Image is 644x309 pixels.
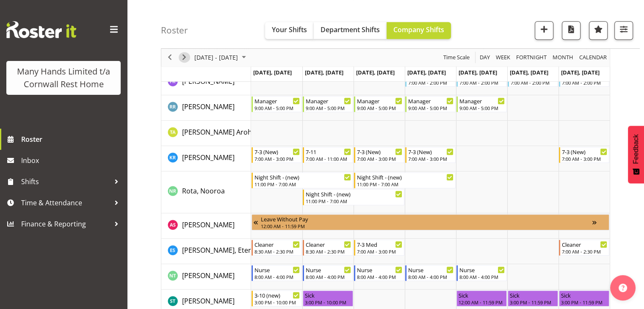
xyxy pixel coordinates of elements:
[254,299,300,306] div: 3:00 PM - 10:00 PM
[561,69,600,76] span: [DATE], [DATE]
[562,147,607,156] div: 7-3 (New)
[459,299,505,306] div: 12:00 AM - 11:59 PM
[253,69,292,76] span: [DATE], [DATE]
[254,97,300,105] div: Manager
[619,284,627,292] img: help-xxl-2.png
[306,240,351,248] div: Cleaner
[191,49,251,66] div: September 15 - 21, 2025
[459,291,505,299] div: Sick
[252,240,302,256] div: Sutton, Eternal"s event - Cleaner Begin From Monday, September 15, 2025 at 8:30:00 AM GMT+12:00 E...
[254,248,300,255] div: 8:30 AM - 2:30 PM
[632,134,640,164] span: Feedback
[408,97,453,105] div: Manager
[357,273,402,280] div: 8:00 AM - 4:00 PM
[578,52,608,63] button: Month
[357,265,402,274] div: Nurse
[161,70,251,95] td: Rainbird, Felisa resource
[478,52,492,63] button: Timeline Day
[161,25,188,35] h4: Roster
[510,299,556,306] div: 3:00 PM - 11:59 PM
[161,213,251,239] td: Sargison, Annmarie resource
[562,248,607,255] div: 7:00 AM - 2:30 PM
[272,25,307,34] span: Your Shifts
[495,52,512,63] button: Timeline Week
[561,299,607,306] div: 3:00 PM - 11:59 PM
[408,273,453,280] div: 8:00 AM - 4:00 PM
[562,155,607,162] div: 7:00 AM - 3:00 PM
[442,52,470,63] span: Time Scale
[164,52,176,63] button: Previous
[161,239,251,264] td: Sutton, Eternal resource
[303,147,353,163] div: Richardson, Kirsty"s event - 7-11 Begin From Tuesday, September 16, 2025 at 7:00:00 AM GMT+12:00 ...
[515,52,548,63] button: Fortnight
[21,218,110,230] span: Finance & Reporting
[254,265,300,274] div: Nurse
[306,248,351,255] div: 8:30 AM - 2:30 PM
[393,25,444,34] span: Company Shifts
[303,96,353,112] div: Rhind, Reece"s event - Manager Begin From Tuesday, September 16, 2025 at 9:00:00 AM GMT+12:00 End...
[193,52,239,63] span: [DATE] - [DATE]
[161,95,251,121] td: Rhind, Reece resource
[306,155,351,162] div: 7:00 AM - 11:00 AM
[161,264,251,290] td: Thompson, Nicola resource
[405,265,456,281] div: Thompson, Nicola"s event - Nurse Begin From Thursday, September 18, 2025 at 8:00:00 AM GMT+12:00 ...
[508,290,558,306] div: Tocker, Shannon"s event - Sick Begin From Saturday, September 20, 2025 at 3:00:00 PM GMT+12:00 En...
[21,175,110,188] span: Shifts
[511,79,556,86] div: 7:00 AM - 2:00 PM
[182,152,235,163] a: [PERSON_NAME]
[354,240,404,256] div: Sutton, Eternal"s event - 7-3 Med Begin From Wednesday, September 17, 2025 at 7:00:00 AM GMT+12:0...
[303,189,404,205] div: Rota, Nooroa"s event - Night Shift - (new) Begin From Tuesday, September 16, 2025 at 11:00:00 PM ...
[182,296,235,306] span: [PERSON_NAME]
[442,52,471,63] button: Time Scale
[254,173,351,181] div: Night Shift - (new)
[15,65,112,91] div: Many Hands Limited t/a Cornwall Rest Home
[254,147,300,156] div: 7-3 (New)
[459,265,505,274] div: Nurse
[306,265,351,274] div: Nurse
[182,153,235,162] span: [PERSON_NAME]
[589,21,608,40] button: Highlight an important date within the roster.
[182,220,235,230] a: [PERSON_NAME]
[21,154,123,167] span: Inbox
[357,181,453,188] div: 11:00 PM - 7:00 AM
[306,198,402,204] div: 11:00 PM - 7:00 AM
[559,240,609,256] div: Sutton, Eternal"s event - Cleaner Begin From Sunday, September 21, 2025 at 7:00:00 AM GMT+12:00 E...
[252,290,302,306] div: Tocker, Shannon"s event - 3-10 (new) Begin From Monday, September 15, 2025 at 3:00:00 PM GMT+12:0...
[407,69,446,76] span: [DATE], [DATE]
[314,22,387,39] button: Department Shifts
[405,147,456,163] div: Richardson, Kirsty"s event - 7-3 (New) Begin From Thursday, September 18, 2025 at 7:00:00 AM GMT+...
[459,97,505,105] div: Manager
[182,271,235,280] span: [PERSON_NAME]
[535,21,553,40] button: Add a new shift
[182,246,261,255] span: [PERSON_NAME], Eternal
[179,52,190,63] button: Next
[459,79,505,86] div: 7:00 AM - 2:00 PM
[254,155,300,162] div: 7:00 AM - 3:00 PM
[357,248,402,255] div: 7:00 AM - 3:00 PM
[408,147,453,156] div: 7-3 (New)
[6,21,76,38] img: Rosterit website logo
[254,273,300,280] div: 8:00 AM - 4:00 PM
[161,146,251,171] td: Richardson, Kirsty resource
[254,105,300,111] div: 9:00 AM - 5:00 PM
[321,25,380,34] span: Department Shifts
[306,105,351,111] div: 9:00 AM - 5:00 PM
[356,69,395,76] span: [DATE], [DATE]
[306,97,351,105] div: Manager
[357,105,402,111] div: 9:00 AM - 5:00 PM
[387,22,451,39] button: Company Shifts
[551,52,575,63] button: Timeline Month
[305,291,351,299] div: Sick
[254,291,300,299] div: 3-10 (new)
[479,52,491,63] span: Day
[303,265,353,281] div: Thompson, Nicola"s event - Nurse Begin From Tuesday, September 16, 2025 at 8:00:00 AM GMT+12:00 E...
[163,49,177,66] div: previous period
[252,214,609,230] div: Sargison, Annmarie"s event - Leave Without Pay Begin From Monday, September 1, 2025 at 12:00:00 A...
[303,240,353,256] div: Sutton, Eternal"s event - Cleaner Begin From Tuesday, September 16, 2025 at 8:30:00 AM GMT+12:00 ...
[182,186,225,196] a: Rota, Nooroa
[459,69,497,76] span: [DATE], [DATE]
[182,220,235,229] span: [PERSON_NAME]
[354,172,456,188] div: Rota, Nooroa"s event - Night Shift - (new) Begin From Wednesday, September 17, 2025 at 11:00:00 P...
[408,155,453,162] div: 7:00 AM - 3:00 PM
[552,52,574,63] span: Month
